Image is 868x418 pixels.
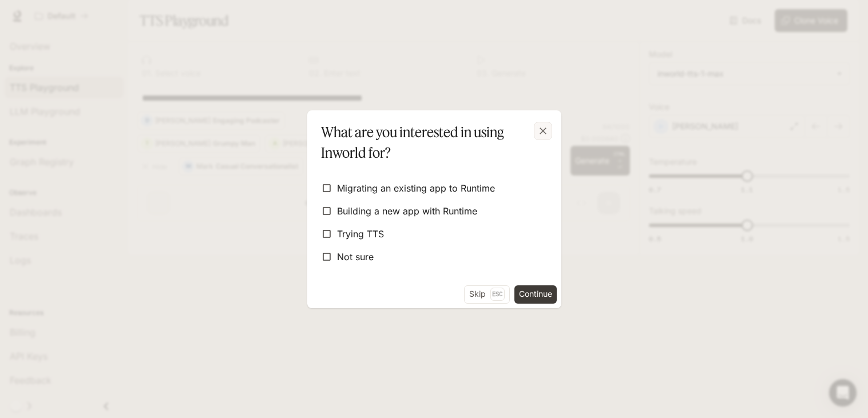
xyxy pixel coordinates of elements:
span: Not sure [337,250,374,264]
p: What are you interested in using Inworld for? [321,122,543,163]
span: Trying TTS [337,227,384,241]
p: Esc [490,288,505,300]
span: Migrating an existing app to Runtime [337,181,495,195]
button: SkipEsc [464,285,510,304]
button: Continue [514,285,557,304]
iframe: Intercom live chat [829,379,857,407]
span: Building a new app with Runtime [337,204,477,218]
